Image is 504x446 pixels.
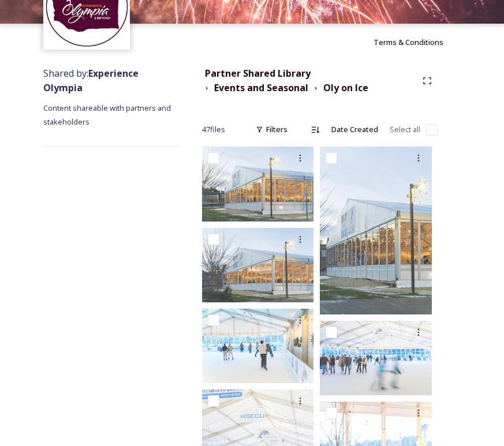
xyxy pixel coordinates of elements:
img: 2023 Oly On Ice 043.jpg [202,309,314,383]
span: Shared by: [43,67,139,94]
span: Select all [390,124,420,135]
strong: Events and Seasonal [214,81,308,94]
img: 2023 Oly On Ice 047.jpg [202,147,314,221]
img: 2023 Oly On Ice 046.jpg [320,147,432,314]
img: 2023 Oly On Ice 045.jpg [202,228,314,302]
strong: Partner Shared Library [205,67,311,80]
img: 2023 Oly On Ice 044.jpg [320,321,432,395]
a: Terms & Conditions [374,35,461,49]
span: Content shareable with partners and stakeholders [43,103,173,127]
strong: Oly on Ice [323,81,368,94]
strong: Experience Olympia [43,67,139,94]
div: Filters [250,118,293,141]
div: Date Created [326,118,384,141]
span: Terms & Conditions [374,37,443,47]
span: 47 file s [202,124,225,135]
